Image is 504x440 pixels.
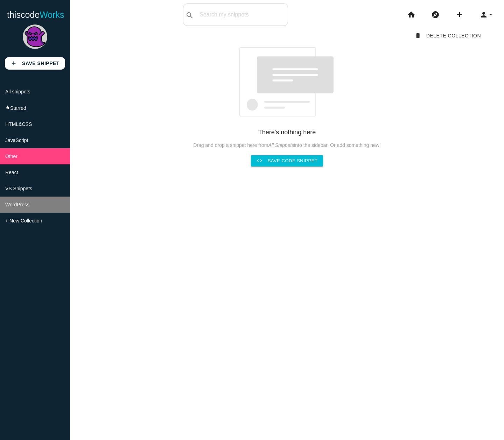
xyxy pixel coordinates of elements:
[5,154,17,159] span: Other
[5,105,10,110] i: star
[268,142,294,148] i: All Snippets
[5,137,28,143] span: JavaScript
[431,3,440,26] i: explore
[10,105,26,111] span: Starred
[183,4,196,26] button: search
[10,57,17,70] i: add
[455,3,464,26] i: add
[5,89,30,94] span: All snippets
[479,3,488,26] i: person
[7,3,64,26] a: thiscodeWorks
[251,155,323,166] a: codeSave code snippet
[488,3,493,26] i: arrow_drop_down
[5,121,32,127] span: HTML&CSS
[238,47,336,117] img: no-code-snippets.svg
[415,29,421,42] i: delete
[409,29,486,42] a: Delete Collection
[5,202,29,207] span: WordPress
[40,10,64,20] span: Works
[185,4,194,27] i: search
[23,24,47,49] img: ghost-scary.png
[258,129,316,136] strong: There's nothing here
[5,170,18,175] span: React
[5,57,65,70] a: addSave Snippet
[196,7,288,22] input: Search my snippets
[5,218,42,223] span: + New Collection
[257,155,262,166] i: code
[91,142,483,148] p: Drag and drop a snippet here from into the sidebar. Or add something new!
[22,61,59,66] b: Save Snippet
[407,3,415,26] i: home
[5,186,32,191] span: VS Snippets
